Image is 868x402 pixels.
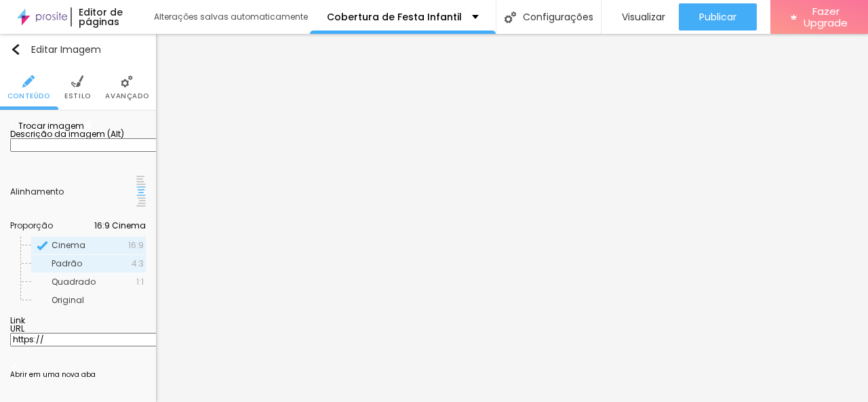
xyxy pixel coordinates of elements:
p: Cobertura de Festa Infantil [327,12,462,22]
span: Conteúdo [7,93,50,100]
div: Descrição da imagem (Alt) [10,130,146,138]
div: Proporção [10,222,94,230]
span: 16:9 [128,241,144,249]
img: Icone [505,12,516,23]
img: Icone [10,121,18,129]
span: 16:9 Cinema [94,222,146,230]
img: paragraph-left-align.svg [136,176,146,185]
span: Padrão [52,258,82,269]
img: paragraph-right-align.svg [136,197,146,207]
span: Cinema [52,239,85,251]
div: Alterações salvas automaticamente [154,13,310,21]
iframe: Editor [156,34,868,402]
span: Avançado [105,93,149,100]
span: Quadrado [52,276,96,287]
button: Visualizar [601,3,679,31]
span: Fazer Upgrade [802,5,850,29]
span: Trocar imagem [10,120,84,132]
div: URL [10,325,146,333]
div: Editor de páginas [71,7,140,26]
img: Icone [22,75,35,87]
span: Original [52,294,84,306]
span: 4:3 [132,260,144,268]
img: Icone [71,75,83,87]
img: Icone [10,363,17,370]
div: Link [10,317,146,325]
span: 1:1 [136,278,144,286]
div: Abrir em uma nova aba [10,371,146,378]
img: Icone [121,75,133,87]
span: Visualizar [622,12,665,22]
span: Publicar [699,12,736,22]
img: Icone [84,121,92,129]
img: Icone [37,240,48,252]
div: Editar Imagem [10,44,101,55]
div: Alinhamento [10,188,136,196]
img: paragraph-center-align.svg [136,186,146,196]
img: Icone [10,44,21,55]
span: Estilo [64,93,91,100]
button: Publicar [679,3,757,31]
